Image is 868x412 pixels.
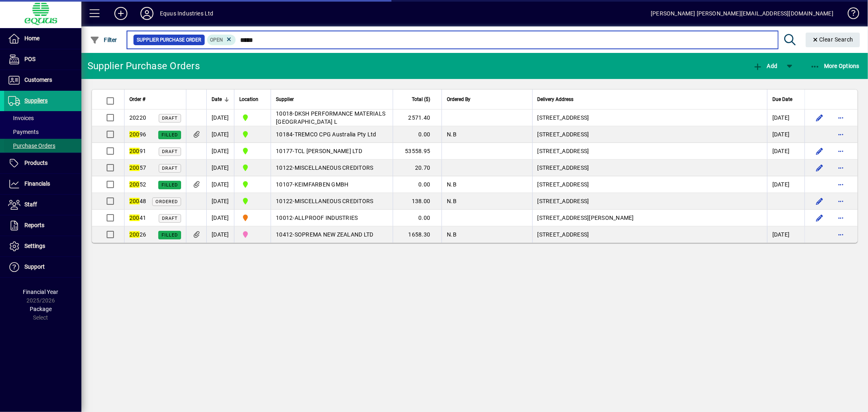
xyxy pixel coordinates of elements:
td: [DATE] [767,176,805,193]
a: Support [4,257,81,277]
span: Settings [24,243,45,249]
span: 10107 [276,181,293,188]
td: - [271,143,393,160]
span: MISCELLANEOUS CREDITORS [295,164,374,171]
td: [DATE] [206,160,234,176]
td: 2571.40 [393,110,442,126]
button: Add [108,6,134,21]
span: Financial Year [23,289,59,295]
div: Due Date [772,95,800,104]
td: 138.00 [393,193,442,210]
em: 200 [129,148,140,154]
span: Clear Search [812,36,854,43]
td: [DATE] [767,226,805,243]
span: 10012 [276,215,293,221]
a: Home [4,28,81,49]
td: [DATE] [767,126,805,143]
a: POS [4,49,81,70]
div: Ordered By [447,95,527,104]
span: 10412 [276,231,293,238]
span: KEIMFARBEN GMBH [295,181,349,188]
span: 26 [129,231,146,238]
span: Products [24,160,48,166]
div: Order # [129,95,181,104]
span: Draft [162,166,178,171]
span: 52 [129,181,146,188]
span: 1B BLENHEIM [239,163,266,173]
button: Clear [806,33,860,47]
td: [DATE] [206,193,234,210]
td: [STREET_ADDRESS][PERSON_NAME] [532,210,767,226]
td: [STREET_ADDRESS] [532,126,767,143]
a: Settings [4,236,81,256]
a: Financials [4,174,81,194]
em: 200 [129,231,140,238]
button: More options [834,178,847,191]
span: N.B [447,181,457,188]
div: Equus Industries Ltd [160,7,214,20]
a: Invoices [4,111,81,125]
span: 10122 [276,198,293,204]
span: Reports [24,222,44,228]
td: - [271,160,393,176]
td: [DATE] [206,210,234,226]
button: Edit [813,145,826,158]
span: MISCELLANEOUS CREDITORS [295,198,374,204]
div: Supplier [276,95,388,104]
em: 200 [129,131,140,138]
td: - [271,110,393,126]
span: Location [239,95,258,104]
span: 10184 [276,131,293,138]
span: POS [24,56,35,62]
button: Edit [813,195,826,208]
span: Financials [24,180,50,187]
span: SOPREMA NEW ZEALAND LTD [295,231,374,238]
td: - [271,176,393,193]
span: 4S SOUTHERN [239,213,266,223]
span: 1B BLENHEIM [239,129,266,139]
span: Delivery Address [538,95,574,104]
button: More options [834,211,847,224]
button: More options [834,228,847,241]
button: Edit [813,161,826,174]
span: Draft [162,216,178,221]
span: Filter [90,37,117,43]
span: 1B BLENHEIM [239,180,266,189]
em: 200 [129,181,140,188]
span: 57 [129,164,146,171]
td: [DATE] [206,143,234,160]
div: [PERSON_NAME] [PERSON_NAME][EMAIL_ADDRESS][DOMAIN_NAME] [651,7,833,20]
span: Payments [8,129,39,135]
span: Open [210,37,223,43]
span: N.B [447,231,457,238]
td: [DATE] [767,110,805,126]
span: 1B BLENHEIM [239,146,266,156]
a: Products [4,153,81,173]
button: More options [834,145,847,158]
span: 10018 [276,110,293,117]
span: N.B [447,198,457,204]
span: 41 [129,215,146,221]
td: [DATE] [206,110,234,126]
a: Reports [4,215,81,236]
div: Location [239,95,266,104]
span: Draft [162,116,178,121]
button: Add [751,59,779,73]
span: Purchase Orders [8,142,55,149]
span: Supplier [276,95,294,104]
span: ALLPROOF INDUSTRIES [295,215,358,221]
td: [DATE] [767,143,805,160]
button: More Options [808,59,862,73]
span: Date [212,95,222,104]
td: [STREET_ADDRESS] [532,160,767,176]
td: 0.00 [393,126,442,143]
a: Knowledge Base [842,2,858,28]
span: 48 [129,198,146,204]
span: Draft [162,149,178,154]
td: [STREET_ADDRESS] [532,143,767,160]
span: Add [753,63,777,69]
td: - [271,193,393,210]
em: 200 [129,164,140,171]
td: 0.00 [393,210,442,226]
span: 20220 [129,114,146,121]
